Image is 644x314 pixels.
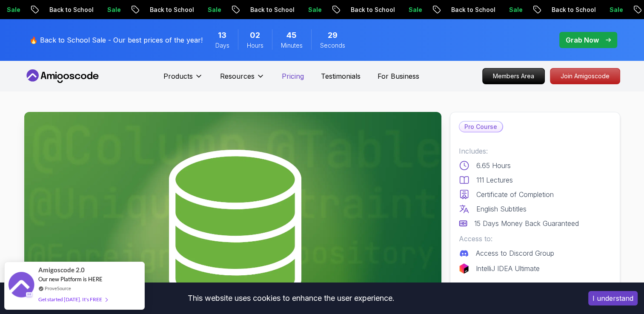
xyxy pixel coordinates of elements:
[286,29,297,41] span: 45 Minutes
[566,35,599,45] p: Grab Now
[206,6,264,14] p: Back to School
[106,6,163,14] p: Back to School
[163,71,203,88] button: Products
[9,272,34,300] img: provesource social proof notification image
[320,41,345,50] span: Seconds
[482,68,545,84] a: Members Area
[476,204,527,214] p: English Subtitles
[306,6,364,14] p: Back to School
[321,71,361,81] a: Testimonials
[328,29,338,41] span: 29 Seconds
[476,248,554,258] p: Access to Discord Group
[550,69,620,84] p: Join Amigoscode
[476,263,540,274] p: IntelliJ IDEA Ultimate
[250,29,260,41] span: 2 Hours
[378,71,419,81] a: For Business
[281,41,303,50] span: Minutes
[5,6,63,14] p: Back to School
[483,69,544,84] p: Members Area
[247,41,263,50] span: Hours
[459,146,611,156] p: Includes:
[63,6,90,14] p: Sale
[220,71,255,81] p: Resources
[465,6,492,14] p: Sale
[476,189,554,200] p: Certificate of Completion
[38,276,103,283] span: Our new Platform is HERE
[565,6,592,14] p: Sale
[264,6,291,14] p: Sale
[476,175,513,185] p: 111 Lectures
[38,265,85,275] span: Amigoscode 2.0
[215,41,229,50] span: Days
[364,6,392,14] p: Sale
[459,122,502,132] p: Pro Course
[588,291,638,305] button: Accept cookies
[220,71,265,88] button: Resources
[6,289,575,308] div: This website uses cookies to enhance the user experience.
[38,294,107,304] div: Get started [DATE]. It's FREE
[45,285,71,292] a: ProveSource
[282,71,304,81] a: Pricing
[459,263,469,274] img: jetbrains logo
[218,29,226,41] span: 13 Days
[476,160,511,171] p: 6.65 Hours
[474,218,579,228] p: 15 Days Money Back Guaranteed
[163,6,191,14] p: Sale
[507,6,565,14] p: Back to School
[550,68,620,84] a: Join Amigoscode
[29,35,203,45] p: 🔥 Back to School Sale - Our best prices of the year!
[459,234,611,244] p: Access to:
[407,6,465,14] p: Back to School
[163,71,193,81] p: Products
